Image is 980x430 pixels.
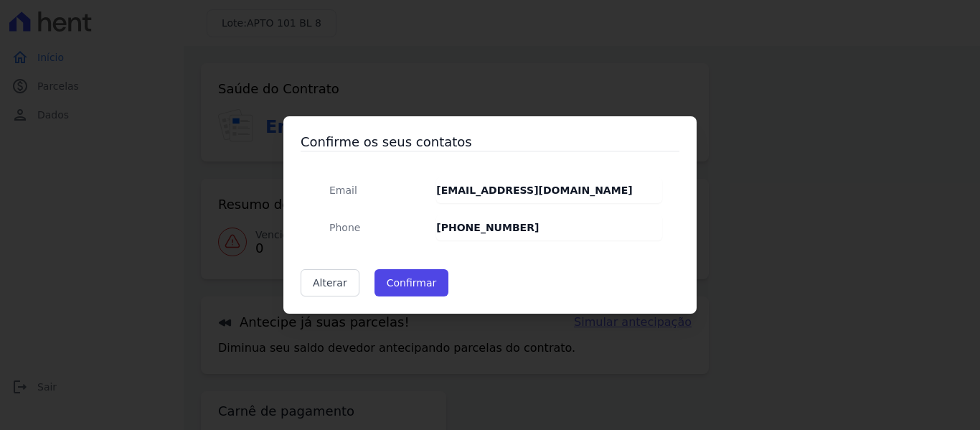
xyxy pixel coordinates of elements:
[436,222,539,233] strong: [PHONE_NUMBER]
[374,269,449,296] button: Confirmar
[329,222,360,233] span: translation missing: pt-BR.public.contracts.modal.confirmation.phone
[329,184,357,196] span: translation missing: pt-BR.public.contracts.modal.confirmation.email
[301,269,359,296] a: Alterar
[301,134,679,151] h3: Confirme os seus contatos
[436,184,632,196] strong: [EMAIL_ADDRESS][DOMAIN_NAME]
